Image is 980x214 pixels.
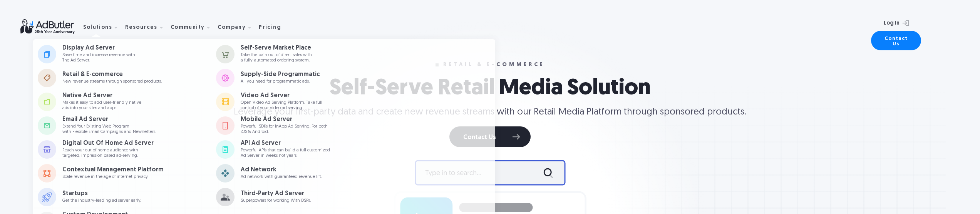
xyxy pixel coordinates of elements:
[62,116,156,123] div: Email Ad Server
[878,15,912,31] a: Log In
[38,114,216,137] a: Email Ad Server Extend Your Existing Web Programwith Flexible Email Campaigns and Newsletters.
[241,53,312,63] p: Take the pain out of direct sales with a fully-automated ordering system.
[216,186,394,209] a: Third-Party Ad Server Superpowers for working With DSPs.
[38,162,216,185] a: Contextual Management Platform Scale revenue in the age of internet privacy.
[216,66,394,90] a: Supply-Side Programmatic All you need for programmatic ads.
[241,191,311,197] div: Third-Party Ad Server
[241,100,322,110] p: Open Video Ad Serving Platform. Take full control of your video ad serving.
[241,140,330,146] div: API Ad Server
[171,25,205,30] div: Community
[241,79,320,84] p: All you need for programmatic ads.
[171,15,216,39] div: Community
[216,43,394,66] a: Self-Serve Market Place Take the pain out of direct sales witha fully-automated ordering system.
[241,45,312,51] div: Self-Serve Market Place
[259,23,287,30] a: Pricing
[38,186,216,209] a: Startups Get the industry-leading ad server early.
[62,79,162,84] p: New revenue streams through sponsored products.
[241,124,328,134] p: Powerful SDKs for InApp Ad Serving. For both iOS & Android.
[125,25,157,30] div: Resources
[62,198,141,203] p: Get the industry-leading ad server early.
[871,31,921,50] a: Contact Us
[216,114,394,137] a: Mobile Ad Server Powerful SDKs for InApp Ad Serving. For bothiOS & Android.
[62,191,141,197] div: Startups
[241,198,311,203] p: Superpowers for working With DSPs.
[62,45,135,51] div: Display Ad Server
[38,43,216,66] a: Display Ad Server Save time and increase revenue withThe Ad Server.
[62,140,154,146] div: Digital Out Of Home Ad Server
[216,138,394,161] a: API Ad Server Powerful APIs that can build a full customizedAd Server in weeks not years.
[218,25,246,30] div: Company
[62,53,135,63] p: Save time and increase revenue with The Ad Server.
[62,174,164,179] p: Scale revenue in the age of internet privacy.
[62,100,141,110] p: Makes it easy to add user-friendly native ads into your sites and apps.
[62,148,154,158] p: Reach your out of home audience with targeted, impression based ad-serving.
[241,116,328,123] div: Mobile Ad Server
[62,124,156,134] p: Extend Your Existing Web Program with Flexible Email Campaigns and Newsletters.
[216,162,394,185] a: Ad Network Ad network with guaranteed revenue lift.
[216,90,394,113] a: Video Ad Server Open Video Ad Serving Platform. Take fullcontrol of your video ad serving.
[241,167,322,173] div: Ad Network
[125,15,169,39] div: Resources
[62,167,164,173] div: Contextual Management Platform
[241,174,322,179] p: Ad network with guaranteed revenue lift.
[62,71,162,78] div: Retail & E-commerce
[241,148,330,158] p: Powerful APIs that can build a full customized Ad Server in weeks not years.
[218,15,257,39] div: Company
[38,138,216,161] a: Digital Out Of Home Ad Server Reach your out of home audience withtargeted, impression based ad-s...
[83,15,124,39] div: Solutions
[38,90,216,113] a: Native Ad Server Makes it easy to add user-friendly nativeads into your sites and apps.
[259,25,281,30] div: Pricing
[241,93,322,99] div: Video Ad Server
[38,66,216,90] a: Retail & E-commerce New revenue streams through sponsored products.
[241,71,320,78] div: Supply-Side Programmatic
[83,25,112,30] div: Solutions
[62,93,141,99] div: Native Ad Server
